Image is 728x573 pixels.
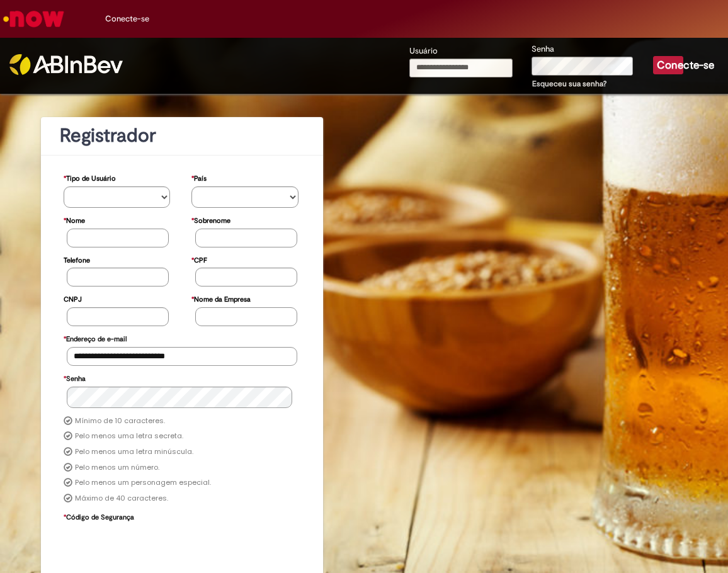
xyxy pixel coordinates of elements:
font: Código de Segurança [66,513,134,522]
font: Conecte-se [657,59,714,72]
font: CNPJ [64,295,82,304]
font: Pelo menos uma letra minúscula. [75,446,193,457]
font: Máximo de 40 caracteres. [75,493,168,503]
font: Tipo de Usuário [66,174,116,183]
font: Registrador [60,123,156,148]
font: Pelo menos uma letra secreta. [75,431,183,441]
img: ABInbev-white.png [9,54,123,75]
font: Endereço de e-mail [66,334,127,344]
img: Serviço agora [1,6,66,31]
font: Senha [532,43,554,54]
font: Senha [66,374,86,383]
font: Nome [66,216,85,225]
button: Conecte-se [653,56,683,74]
font: Nome da Empresa [194,295,251,304]
font: Pelo menos um personagem especial. [75,477,211,487]
font: Pelo menos um número. [75,462,159,472]
font: Sobrenome [194,216,230,225]
a: Esqueceu sua senha? [532,79,606,89]
font: CPF [194,256,207,265]
font: Telefone [64,256,90,265]
font: Conecte-se [105,13,149,24]
font: Mínimo de 10 caracteres. [75,416,165,426]
font: País [194,174,207,183]
font: Usuário [409,45,438,56]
